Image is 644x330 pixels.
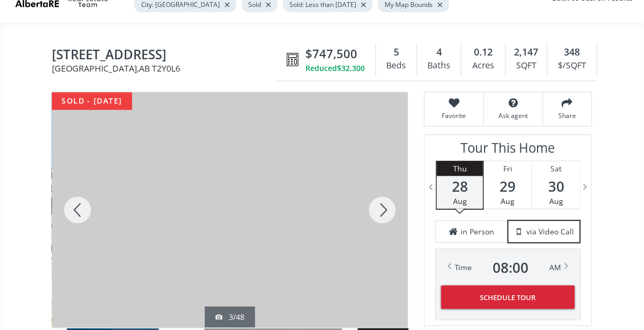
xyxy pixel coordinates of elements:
[455,260,562,275] div: Time AM
[484,179,532,194] span: 29
[381,58,411,74] div: Beds
[441,286,575,309] button: Schedule Tour
[501,196,515,206] span: Aug
[337,63,365,74] span: $32,300
[549,196,563,206] span: Aug
[430,111,478,120] span: Favorite
[437,161,483,176] div: Thu
[493,260,529,275] span: 08 : 00
[216,312,244,323] div: 3/48
[532,179,580,194] span: 30
[553,45,592,59] div: 348
[526,226,574,237] span: via Video Call
[381,45,411,59] div: 5
[489,111,538,120] span: Ask agent
[532,161,580,176] div: Sat
[467,58,500,74] div: Acres
[437,179,483,194] span: 28
[423,45,456,59] div: 4
[305,45,357,62] span: $747,500
[511,58,542,74] div: SQFT
[453,196,467,206] span: Aug
[484,161,532,176] div: Fri
[549,111,586,120] span: Share
[467,45,500,59] div: 0.12
[553,58,592,74] div: $/SQFT
[305,63,365,74] div: Reduced
[52,92,408,328] div: 131 Everbrook Drive SW Calgary, AB T2Y0L6 - Photo 3 of 48
[52,48,281,64] span: 131 Everbrook Drive SW
[515,45,539,59] span: 2,147
[52,92,132,110] div: sold - [DATE]
[435,140,581,161] h3: Tour This Home
[423,58,456,74] div: Baths
[461,226,495,237] span: in Person
[52,64,281,73] span: [GEOGRAPHIC_DATA] , AB T2Y0L6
